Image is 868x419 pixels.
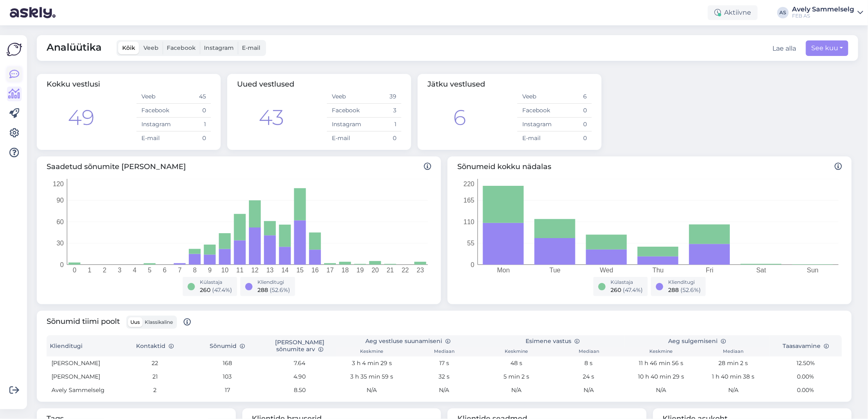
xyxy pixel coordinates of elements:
td: E-mail [517,131,555,145]
td: 6 [555,90,592,104]
tspan: 16 [311,267,319,274]
button: See kuu [806,40,848,56]
td: Instagram [327,118,364,131]
th: Aeg sulgemiseni [625,335,770,347]
th: Kontaktid [119,335,191,357]
tspan: Wed [600,267,613,274]
th: Aeg vestluse suunamiseni [336,335,481,347]
div: Avely Sammelselg [792,6,854,13]
th: Esimene vastus [480,335,625,347]
th: Mediaan [408,347,481,357]
div: 6 [453,102,466,134]
th: Keskmine [625,347,697,357]
td: 24 s [553,370,625,383]
td: 7.64 [264,357,336,370]
th: Taasavamine [770,335,842,357]
tspan: 22 [402,267,409,274]
td: 17 [191,383,264,397]
span: ( 52.6 %) [270,286,290,294]
tspan: 220 [463,181,474,187]
td: 1 [364,118,401,131]
td: [PERSON_NAME] [47,370,119,383]
td: 3 h 4 min 29 s [336,357,408,370]
td: 17 s [408,357,481,370]
span: 260 [611,286,621,294]
td: 0 [364,131,401,145]
tspan: 20 [371,267,379,274]
td: 48 s [480,357,553,370]
tspan: 4 [133,267,136,274]
tspan: 30 [56,240,64,247]
span: E-mail [242,44,260,51]
td: 4.90 [264,370,336,383]
th: Keskmine [336,347,408,357]
td: N/A [625,383,697,397]
td: 2 [119,383,191,397]
tspan: 18 [342,267,349,274]
td: 0 [555,118,592,131]
a: Avely SammelselgFEB AS [792,6,863,19]
td: 32 s [408,370,481,383]
td: Facebook [517,104,555,118]
td: 0 [174,131,211,145]
td: 0 [555,131,592,145]
td: N/A [336,383,408,397]
td: 8 s [553,357,625,370]
div: Aktiivne [708,5,758,20]
td: N/A [408,383,481,397]
tspan: 12 [251,267,259,274]
tspan: 0 [471,261,474,268]
td: Avely Sammelselg [47,383,119,397]
img: Askly Logo [7,42,22,57]
td: 0 [555,104,592,118]
tspan: 11 [236,267,244,274]
td: N/A [697,383,770,397]
tspan: 110 [463,218,474,225]
td: 5 min 2 s [480,370,553,383]
td: 8.50 [264,383,336,397]
tspan: 15 [296,267,304,274]
td: Facebook [327,104,364,118]
td: N/A [553,383,625,397]
tspan: 5 [148,267,152,274]
td: 1 [174,118,211,131]
span: Facebook [167,44,196,51]
span: ( 47.4 %) [623,286,643,294]
span: Instagram [204,44,234,51]
td: Veeb [136,90,174,104]
div: AS [777,7,789,18]
tspan: 23 [417,267,424,274]
tspan: 60 [56,218,64,225]
span: Veeb [143,44,159,51]
td: 12.50% [770,357,842,370]
tspan: 19 [357,267,364,274]
span: Kokku vestlusi [47,80,100,89]
tspan: 17 [327,267,334,274]
tspan: 165 [463,197,474,204]
tspan: 3 [118,267,121,274]
td: Instagram [517,118,555,131]
td: 168 [191,357,264,370]
tspan: 90 [56,197,64,204]
tspan: 1 [88,267,92,274]
tspan: 120 [53,181,64,187]
td: 28 min 2 s [697,357,770,370]
span: Sõnumid tiimi poolt [47,316,191,329]
span: Kõik [122,44,135,51]
th: Mediaan [697,347,770,357]
th: [PERSON_NAME] sõnumite arv [264,335,336,357]
div: Külastaja [200,279,232,286]
tspan: 0 [60,261,64,268]
tspan: 2 [103,267,107,274]
button: Lae alla [772,44,796,53]
td: [PERSON_NAME] [47,357,119,370]
div: 43 [259,102,284,134]
span: Jätku vestlused [427,80,485,89]
tspan: 0 [73,267,76,274]
td: 45 [174,90,211,104]
td: E-mail [136,131,174,145]
tspan: Tue [550,267,561,274]
span: Uued vestlused [237,80,294,89]
td: E-mail [327,131,364,145]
